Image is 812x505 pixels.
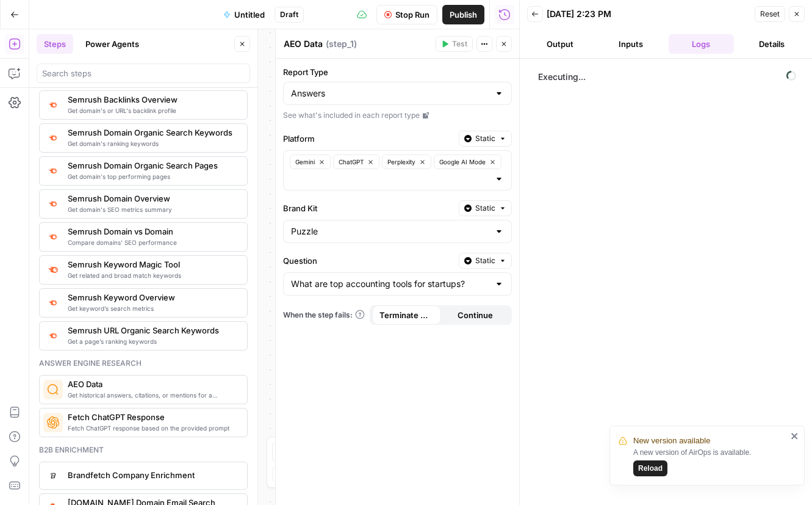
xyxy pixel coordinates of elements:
[436,36,473,52] button: Test
[326,38,357,50] span: ( step_1 )
[376,5,437,24] button: Stop Run
[395,9,429,21] span: Stop Run
[291,87,489,100] input: Answers
[387,157,415,167] span: Perplexity
[68,378,237,390] span: AEO Data
[68,159,237,172] span: Semrush Domain Organic Search Pages
[234,9,265,21] span: Untitled
[47,264,59,276] img: 8a3tdog8tf0qdwwcclgyu02y995m
[47,330,59,341] img: ey5lt04xp3nqzrimtu8q5fsyor3u
[39,445,248,456] div: B2b enrichment
[283,110,512,121] a: See what's included in each report type
[527,34,593,54] button: Output
[475,133,495,144] span: Static
[68,291,237,303] span: Semrush Keyword Overview
[441,305,510,325] button: Continue
[291,225,489,238] input: Puzzle
[47,470,59,482] img: d2drbpdw36vhgieguaa2mb4tee3c
[47,100,59,110] img: 3lyvnidk9veb5oecvmize2kaffdg
[450,9,477,21] span: Publish
[68,303,237,313] span: Get keyword’s search metrics
[68,258,237,271] span: Semrush Keyword Magic Tool
[47,165,59,176] img: otu06fjiulrdwrqmbs7xihm55rg9
[459,200,512,216] button: Static
[442,5,484,24] button: Publish
[755,6,785,22] button: Reset
[68,205,237,214] span: Get domain's SEO metrics summary
[68,192,237,205] span: Semrush Domain Overview
[37,34,73,54] button: Steps
[458,309,493,321] span: Continue
[598,34,664,54] button: Inputs
[434,154,501,169] button: Google AI Mode
[42,67,245,79] input: Search steps
[68,106,237,115] span: Get domain's or URL's backlink profile
[475,203,495,214] span: Static
[295,157,315,167] span: Gemini
[284,38,323,50] textarea: AEO Data
[439,157,486,167] span: Google AI Mode
[68,238,237,247] span: Compare domains' SEO performance
[68,423,237,433] span: Fetch ChatGPT response based on the provided prompt
[459,131,512,147] button: Static
[280,9,298,20] span: Draft
[68,390,237,400] span: Get historical answers, citations, or mentions for a question
[459,253,512,269] button: Static
[333,154,379,169] button: ChatGPT
[290,154,331,169] button: Gemini
[283,202,454,214] label: Brand Kit
[47,198,59,209] img: 4e4w6xi9sjogcjglmt5eorgxwtyu
[339,157,364,167] span: ChatGPT
[68,172,237,181] span: Get domain's top performing pages
[68,411,237,423] span: Fetch ChatGPT Response
[68,126,237,139] span: Semrush Domain Organic Search Keywords
[633,435,710,447] span: New version available
[68,93,237,106] span: Semrush Backlinks Overview
[68,336,237,346] span: Get a page’s ranking keywords
[68,469,237,481] span: Brandfetch Company Enrichment
[68,271,237,280] span: Get related and broad match keywords
[68,225,237,238] span: Semrush Domain vs Domain
[638,463,663,474] span: Reload
[791,431,799,441] button: close
[47,297,59,308] img: v3j4otw2j2lxnxfkcl44e66h4fup
[283,310,365,321] a: When the step fails:
[283,255,454,267] label: Question
[633,447,787,476] div: A new version of AirOps is available.
[291,278,489,290] input: What are top accounting tools for startups?
[739,34,805,54] button: Details
[283,133,454,145] label: Platform
[452,38,467,49] span: Test
[760,9,780,20] span: Reset
[47,133,59,143] img: p4kt2d9mz0di8532fmfgvfq6uqa0
[283,66,512,78] label: Report Type
[68,324,237,336] span: Semrush URL Organic Search Keywords
[68,139,237,148] span: Get domain's ranking keywords
[39,358,248,369] div: Answer engine research
[47,231,59,242] img: zn8kcn4lc16eab7ly04n2pykiy7x
[216,5,272,24] button: Untitled
[669,34,735,54] button: Logs
[382,154,431,169] button: Perplexity
[534,67,800,87] span: Executing...
[633,460,667,476] button: Reload
[78,34,146,54] button: Power Agents
[475,255,495,266] span: Static
[379,309,434,321] span: Terminate Workflow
